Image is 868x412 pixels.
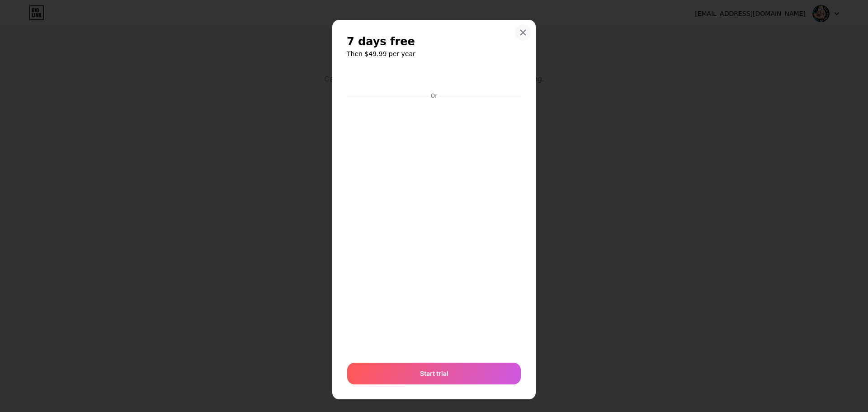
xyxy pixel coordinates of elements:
[345,100,523,354] iframe: Bingkai input pembayaran aman
[347,49,521,58] h6: Then $49.99 per year
[347,34,415,49] span: 7 days free
[347,68,521,90] iframe: Bingkai tombol pembayaran aman
[420,369,448,378] span: Start trial
[429,92,439,99] div: Or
